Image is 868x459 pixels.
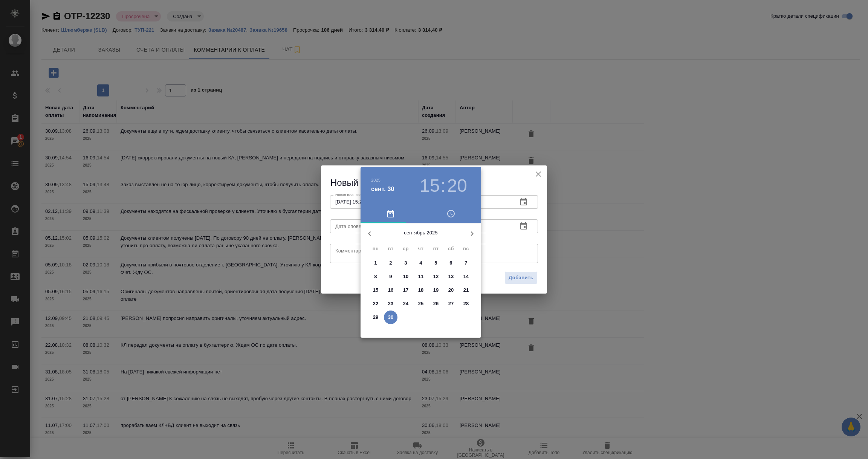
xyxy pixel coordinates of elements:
button: 14 [459,270,473,283]
p: 15 [373,286,379,294]
p: 26 [433,300,439,308]
button: 25 [414,297,428,311]
p: 27 [448,300,454,308]
p: 10 [403,273,409,280]
button: 3 [399,256,413,270]
p: 23 [388,300,394,308]
p: 4 [419,259,422,267]
p: 20 [448,286,454,294]
p: 12 [433,273,439,280]
button: 1 [369,256,382,270]
button: 28 [459,297,473,311]
button: 24 [399,297,413,311]
button: 6 [444,256,458,270]
p: 11 [418,273,424,280]
button: 21 [459,283,473,297]
button: 17 [399,283,413,297]
button: 13 [444,270,458,283]
p: 18 [418,286,424,294]
span: пт [429,245,443,252]
p: 6 [449,259,452,267]
button: 16 [384,283,397,297]
p: 7 [465,259,467,267]
p: 25 [418,300,424,308]
button: 30 [384,311,397,324]
button: 5 [429,256,443,270]
p: 9 [389,273,392,280]
p: 2 [389,259,392,267]
button: 22 [369,297,382,311]
button: 7 [459,256,473,270]
button: 8 [369,270,382,283]
button: 23 [384,297,397,311]
p: 28 [463,300,469,308]
button: 2025 [371,178,381,182]
button: 27 [444,297,458,311]
span: вт [384,245,397,252]
button: 15 [420,175,440,196]
h3: : [440,175,445,196]
button: 12 [429,270,443,283]
p: 29 [373,314,379,321]
button: 19 [429,283,443,297]
p: 17 [403,286,409,294]
span: сб [444,245,458,252]
p: 3 [404,259,407,267]
p: 1 [374,259,377,267]
p: 21 [463,286,469,294]
p: 30 [388,314,394,321]
button: 20 [444,283,458,297]
p: 22 [373,300,379,308]
button: сент. 30 [371,185,394,194]
p: 16 [388,286,394,294]
span: вс [459,245,473,252]
p: 5 [434,259,437,267]
button: 2 [384,256,397,270]
button: 9 [384,270,397,283]
p: 13 [448,273,454,280]
button: 18 [414,283,428,297]
button: 20 [447,175,467,196]
span: ср [399,245,413,252]
p: 14 [463,273,469,280]
button: 4 [414,256,428,270]
span: пн [369,245,382,252]
button: 10 [399,270,413,283]
p: сентябрь 2025 [379,229,463,237]
button: 15 [369,283,382,297]
p: 8 [374,273,377,280]
span: чт [414,245,428,252]
p: 24 [403,300,409,308]
p: 19 [433,286,439,294]
button: 26 [429,297,443,311]
button: 11 [414,270,428,283]
button: 29 [369,311,382,324]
